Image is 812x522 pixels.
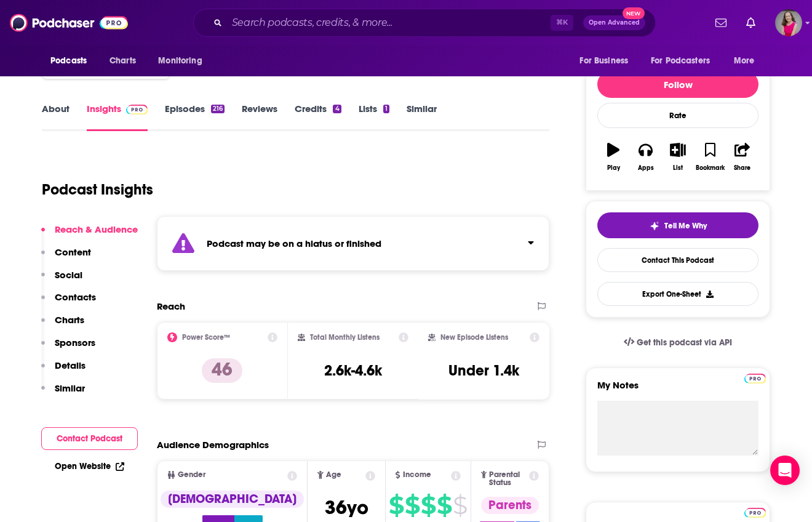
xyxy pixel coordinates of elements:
[41,246,91,269] button: Content
[41,314,84,337] button: Charts
[589,20,640,26] span: Open Advanced
[551,15,573,31] span: ⌘ K
[202,358,242,383] p: 46
[55,314,84,326] p: Charts
[643,49,728,73] button: open menu
[211,105,225,113] div: 216
[55,359,86,371] p: Details
[359,103,389,131] a: Lists1
[597,135,629,179] button: Play
[597,282,758,306] button: Export One-Sheet
[109,52,136,70] span: Charts
[55,223,138,235] p: Reach & Audience
[42,49,103,73] button: open menu
[50,52,87,70] span: Podcasts
[481,497,539,514] div: Parents
[101,49,143,73] a: Charts
[489,471,527,487] span: Parental Status
[775,9,802,36] button: Show profile menu
[650,221,659,231] img: tell me why sparkle
[741,12,760,33] a: Show notifications dropdown
[41,223,138,246] button: Reach & Audience
[623,7,645,19] span: New
[597,248,758,272] a: Contact This Podcast
[242,103,277,131] a: Reviews
[295,103,341,131] a: Credits4
[157,216,549,271] section: Click to expand status details
[405,496,420,515] span: $
[10,11,128,34] img: Podchaser - Follow, Share and Rate Podcasts
[696,164,725,172] div: Bookmark
[178,471,205,479] span: Gender
[744,506,766,518] a: Pro website
[55,246,91,258] p: Content
[744,374,766,383] img: Podchaser Pro
[182,333,230,342] h2: Power Score™
[325,496,368,520] span: 36 yo
[207,238,381,249] strong: Podcast may be on a hiatus or finished
[734,164,750,172] div: Share
[775,9,802,36] img: User Profile
[383,105,389,113] div: 1
[638,164,654,172] div: Apps
[87,103,148,131] a: InsightsPodchaser Pro
[157,439,269,451] h2: Audience Demographics
[694,135,726,179] button: Bookmark
[161,491,304,508] div: [DEMOGRAPHIC_DATA]
[448,361,519,380] h3: Under 1.4k
[41,359,86,382] button: Details
[42,103,70,131] a: About
[440,333,508,342] h2: New Episode Listens
[744,372,766,383] a: Pro website
[662,135,694,179] button: List
[193,9,656,37] div: Search podcasts, credits, & more...
[55,461,124,472] a: Open Website
[770,456,800,485] div: Open Intercom Messenger
[583,15,645,30] button: Open AdvancedNew
[310,333,380,342] h2: Total Monthly Listens
[726,135,758,179] button: Share
[55,291,96,303] p: Contacts
[710,12,731,33] a: Show notifications dropdown
[637,337,732,348] span: Get this podcast via API
[333,105,341,113] div: 4
[165,103,225,131] a: Episodes216
[157,300,185,312] h2: Reach
[41,337,95,359] button: Sponsors
[629,135,661,179] button: Apps
[41,427,138,450] button: Contact Podcast
[55,337,95,348] p: Sponsors
[664,221,707,231] span: Tell Me Why
[775,9,802,36] span: Logged in as AmyRasdal
[597,71,758,98] button: Follow
[126,105,148,114] img: Podchaser Pro
[614,327,742,358] a: Get this podcast via API
[597,212,758,238] button: tell me why sparkleTell Me Why
[326,471,341,479] span: Age
[403,471,431,479] span: Income
[158,52,202,70] span: Monitoring
[597,103,758,128] div: Rate
[227,13,551,33] input: Search podcasts, credits, & more...
[41,382,85,405] button: Similar
[744,508,766,518] img: Podchaser Pro
[607,164,620,172] div: Play
[597,379,758,401] label: My Notes
[734,52,755,70] span: More
[324,361,382,380] h3: 2.6k-4.6k
[55,269,82,281] p: Social
[673,164,683,172] div: List
[407,103,437,131] a: Similar
[41,291,96,314] button: Contacts
[421,496,436,515] span: $
[149,49,218,73] button: open menu
[437,496,452,515] span: $
[571,49,643,73] button: open menu
[55,382,85,394] p: Similar
[725,49,770,73] button: open menu
[41,269,82,292] button: Social
[453,496,467,515] span: $
[42,180,153,199] h1: Podcast Insights
[389,496,404,515] span: $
